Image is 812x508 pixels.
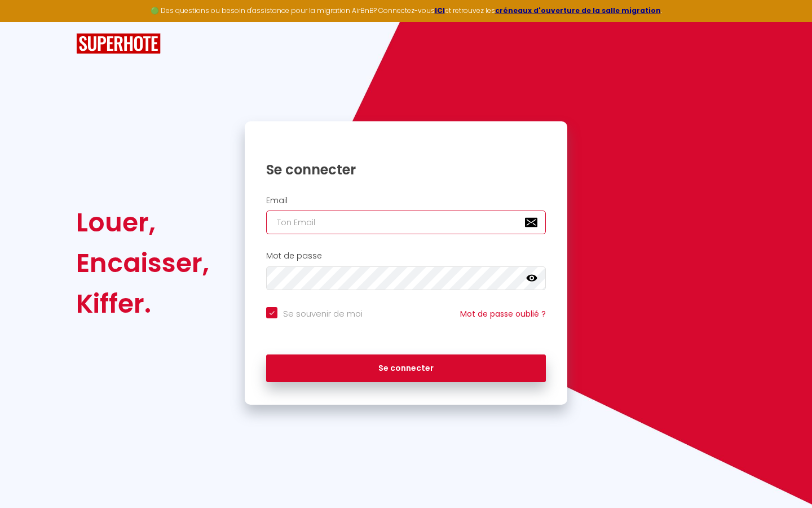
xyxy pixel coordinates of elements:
[76,33,161,54] img: SuperHote logo
[495,6,661,15] a: créneaux d'ouverture de la salle migration
[9,5,43,38] button: Ouvrir le widget de chat LiveChat
[76,243,209,283] div: Encaisser,
[435,6,445,15] a: ICI
[266,161,546,178] h1: Se connecter
[76,283,209,324] div: Kiffer.
[76,202,209,243] div: Louer,
[266,354,546,383] button: Se connecter
[460,308,546,319] a: Mot de passe oublié ?
[266,251,546,261] h2: Mot de passe
[266,211,546,234] input: Ton Email
[266,196,546,205] h2: Email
